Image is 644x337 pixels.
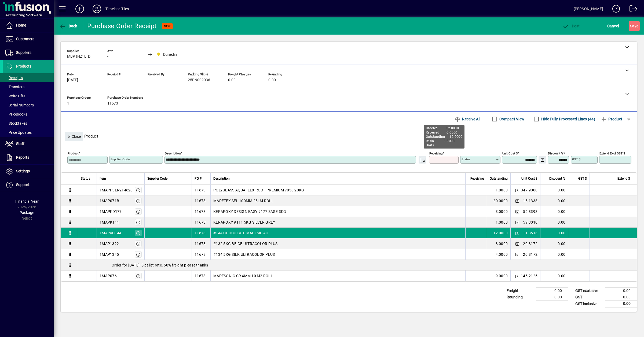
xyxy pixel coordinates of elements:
button: Save [629,21,640,31]
td: 0.00 [536,294,568,301]
span: GST $ [578,176,587,182]
td: 11673 [192,185,210,195]
button: Cancel [606,21,620,31]
a: Price Updates [3,128,54,137]
span: [DATE] [67,78,78,82]
span: S [630,24,632,28]
mat-label: Status [462,157,470,161]
span: ave [630,22,638,30]
a: Suppliers [3,46,54,60]
div: 1MAPP3LR214620 [100,187,133,193]
span: 347.9000 [521,187,537,193]
mat-label: Receiving [429,151,442,155]
td: 11673 [192,228,210,238]
div: 1MAPK111 [100,220,119,225]
td: GST [573,294,605,301]
td: #134 5KG SILK ULTRACOLOR PLUS [210,249,465,260]
td: 0.00 [540,185,568,195]
mat-label: Product [68,151,79,155]
span: - [107,54,108,59]
button: Profile [88,4,105,14]
div: [PERSON_NAME] [574,5,603,13]
td: POLYGLASS AQUAFLEX ROOF PREMIUM 7038 20KG [210,185,465,195]
span: NEW [164,24,171,28]
app-page-header-button: Close [63,134,84,139]
td: 3.0000 [487,206,510,217]
span: Package [20,210,34,215]
span: Write Offs [5,94,25,98]
mat-label: GST $ [572,157,580,161]
span: Supplier Code [147,176,167,182]
td: 4.0000 [487,249,510,260]
div: Ordered 12.0000 Received 0.0000 Outstanding 12.0000 Ratio 1.0000 Units [424,125,464,149]
mat-label: Discount % [548,151,563,155]
button: Change Price Levels [513,208,521,215]
span: Unit Cost $ [521,176,537,182]
button: Add [71,4,88,14]
td: Freight [504,288,536,294]
span: Pricebooks [5,112,27,116]
span: 145.2125 [521,273,537,279]
td: 0.00 [540,271,568,281]
div: 1MAP076 [100,273,117,279]
td: 0.00 [540,238,568,249]
span: Outstanding [490,176,508,182]
td: 1.0000 [487,185,510,195]
label: Compact View [498,116,524,122]
td: GST inclusive [573,301,605,307]
td: 9.0000 [487,271,510,281]
td: 11673 [192,249,210,260]
td: MAPESONIC CR 4MM 10 M2 ROLL [210,271,465,281]
td: #144 CHOCOLATE MAPESIL AC [210,228,465,238]
span: Financial Year [15,199,39,203]
span: - [107,78,108,82]
td: 0.00 [536,288,568,294]
div: Product [61,126,637,143]
span: Support [16,183,30,187]
td: 0.00 [605,294,637,301]
td: 1.0000 [487,217,510,228]
span: 59.3010 [523,220,537,225]
mat-label: Supplier Code [111,157,130,161]
span: 15.1338 [523,198,537,203]
button: Change Price Levels [513,272,521,280]
td: KERAPOXY DESIGN EASY #177 SAGE 3KG [210,206,465,217]
span: Stocktakes [5,121,27,125]
td: 11673 [192,217,210,228]
span: Reports [16,155,29,160]
mat-label: Extend excl GST $ [599,151,625,155]
a: Transfers [3,82,54,91]
span: PO # [195,176,202,182]
a: Settings [3,165,54,178]
td: 0.00 [540,228,568,238]
span: 11.3513 [523,230,537,236]
a: Staff [3,137,54,151]
td: 11673 [192,238,210,249]
span: Dunedin [163,52,177,57]
button: Receive All [452,114,482,124]
td: #132 5KG BEIGE ULTRACOLOR PLUS [210,238,465,249]
span: 0.00 [268,78,276,82]
button: Change Price Levels [513,186,521,194]
span: Serial Numbers [5,103,34,107]
a: Stocktakes [3,119,54,128]
button: Post [561,21,581,31]
span: Cancel [607,22,619,30]
td: 0.00 [540,249,568,260]
td: 8.0000 [487,238,510,249]
span: - [148,78,149,82]
td: Rounding [504,294,536,301]
span: MBP (NZ) LTD [67,54,90,59]
button: Back [58,21,79,31]
td: 20.0000 [487,195,510,206]
div: 1MAPKD177 [100,209,122,214]
a: Receipts [3,73,54,82]
button: Change Price Levels [513,197,521,205]
span: Close [67,132,81,141]
a: Reports [3,151,54,164]
td: MAPETEX SEL 100MM 25LM ROLL [210,195,465,206]
span: Dunedin [155,51,179,58]
a: Support [3,178,54,192]
span: Customers [16,37,34,41]
button: Close [65,132,83,141]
